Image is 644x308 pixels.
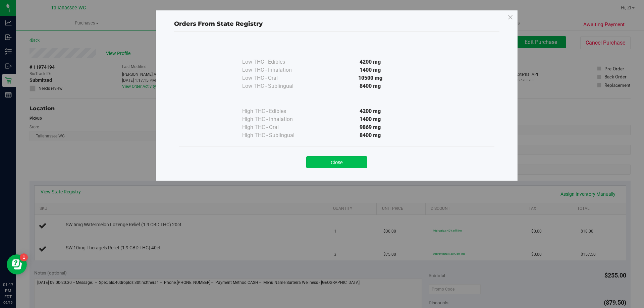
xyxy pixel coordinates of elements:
div: Low THC - Sublingual [242,82,309,90]
div: 4200 mg [309,107,431,115]
iframe: Resource center [7,254,27,274]
div: 8400 mg [309,131,431,139]
div: High THC - Inhalation [242,115,309,123]
div: 4200 mg [309,58,431,66]
div: 1400 mg [309,66,431,74]
button: Close [306,156,367,168]
iframe: Resource center unread badge [20,253,28,261]
div: Low THC - Edibles [242,58,309,66]
div: High THC - Sublingual [242,131,309,139]
div: 8400 mg [309,82,431,90]
div: Low THC - Inhalation [242,66,309,74]
span: Orders From State Registry [174,20,263,27]
div: 9869 mg [309,123,431,131]
div: 1400 mg [309,115,431,123]
div: High THC - Oral [242,123,309,131]
div: 10500 mg [309,74,431,82]
div: High THC - Edibles [242,107,309,115]
div: Low THC - Oral [242,74,309,82]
